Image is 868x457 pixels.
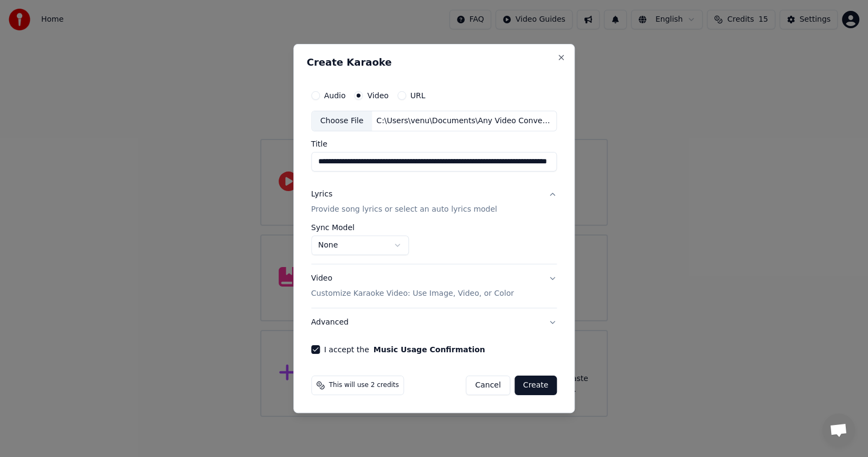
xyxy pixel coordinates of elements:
[311,204,497,215] p: Provide song lyrics or select an auto lyrics model
[515,376,557,395] button: Create
[312,111,372,131] div: Choose File
[324,92,346,99] label: Audio
[311,189,332,200] div: Lyrics
[311,140,557,148] label: Title
[466,376,510,395] button: Cancel
[374,346,485,353] button: I accept the
[311,264,557,308] button: VideoCustomize Karaoke Video: Use Image, Video, or Color
[307,58,562,67] h2: Create Karaoke
[311,288,514,299] p: Customize Karaoke Video: Use Image, Video, or Color
[311,308,557,337] button: Advanced
[311,224,557,264] div: LyricsProvide song lyrics or select an auto lyrics model
[372,116,556,126] div: C:\Users\venu\Documents\Any Video Converter\Format Convert\3 - Why This Kolaveri Di Official Vide...
[311,273,514,299] div: Video
[410,92,426,99] label: URL
[311,180,557,224] button: LyricsProvide song lyrics or select an auto lyrics model
[311,224,409,231] label: Sync Model
[329,381,399,390] span: This will use 2 credits
[324,346,485,353] label: I accept the
[368,92,389,99] label: Video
